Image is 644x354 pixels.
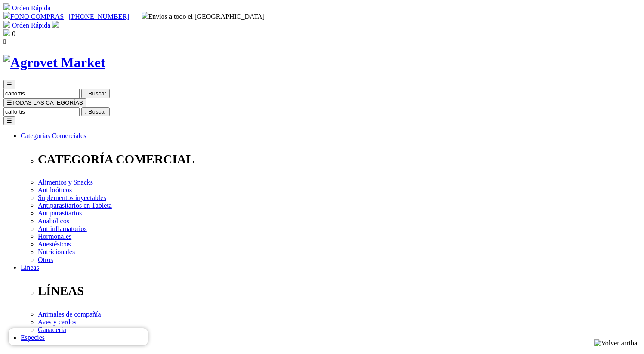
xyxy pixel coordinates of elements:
[85,108,87,115] i: 
[3,55,105,71] img: Agrovet Market
[3,3,10,10] img: shopping-cart.svg
[3,29,10,36] img: shopping-bag.svg
[142,12,148,19] img: delivery-truck.svg
[3,98,86,107] button: ☰TODAS LAS CATEGORÍAS
[89,90,106,97] span: Buscar
[9,328,148,345] iframe: Brevo live chat
[81,107,110,116] button:  Buscar
[7,99,12,106] span: ☰
[52,21,59,28] img: user.svg
[142,13,265,20] span: Envíos a todo el [GEOGRAPHIC_DATA]
[81,89,110,98] button:  Buscar
[21,264,39,271] a: Líneas
[38,152,641,166] p: CATEGORÍA COMERCIAL
[3,13,64,20] a: FONO COMPRAS
[38,311,101,318] a: Animales de compañía
[38,209,82,217] a: Antiparasitarios
[12,30,15,37] span: 0
[3,21,10,28] img: shopping-cart.svg
[38,256,53,263] a: Otros
[3,80,15,89] button: ☰
[38,326,66,333] a: Ganadería
[38,225,87,232] a: Antiinflamatorios
[38,233,71,240] a: Hormonales
[12,22,50,29] a: Orden Rápida
[38,318,76,326] a: Aves y cerdos
[3,12,10,19] img: phone.svg
[38,186,72,194] a: Antibióticos
[21,132,86,139] a: Categorías Comerciales
[52,22,59,29] a: Acceda a su cuenta de cliente
[3,107,80,116] input: Buscar
[12,4,50,12] a: Orden Rápida
[38,202,112,209] a: Antiparasitarios en Tableta
[3,116,15,125] button: ☰
[3,89,80,98] input: Buscar
[594,339,637,347] img: Volver arriba
[69,13,129,20] a: [PHONE_NUMBER]
[7,81,12,88] span: ☰
[85,90,87,97] i: 
[38,284,641,298] p: LÍNEAS
[38,248,75,255] a: Nutricionales
[89,108,106,115] span: Buscar
[38,217,69,225] a: Anabólicos
[38,179,93,186] a: Alimentos y Snacks
[38,194,106,201] a: Suplementos inyectables
[38,240,71,248] a: Anestésicos
[3,38,6,45] i: 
